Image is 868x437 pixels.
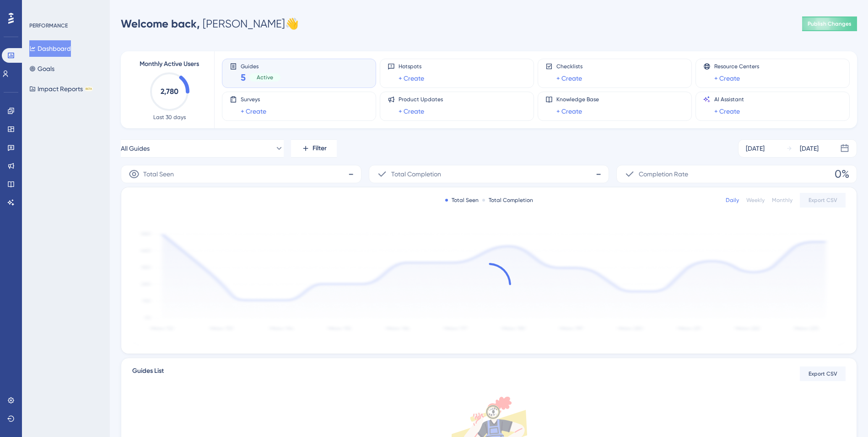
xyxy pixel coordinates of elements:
button: Dashboard [29,40,71,57]
a: + Create [714,106,740,117]
button: All Guides [121,139,284,158]
span: - [348,167,354,181]
span: 0% [835,167,849,181]
a: + Create [556,106,582,117]
span: Completion Rate [639,169,688,180]
div: [DATE] [800,143,819,154]
div: [PERSON_NAME] 👋 [121,16,299,31]
span: Guides [241,63,280,69]
a: + Create [241,106,266,117]
div: Monthly [772,197,793,204]
span: - [596,167,601,181]
span: Total Completion [391,169,441,180]
span: Welcome back, [121,17,200,30]
a: + Create [399,73,424,84]
span: Export CSV [809,370,837,377]
div: Daily [726,197,739,204]
a: + Create [399,106,424,117]
button: Export CSV [800,193,846,208]
span: 5 [241,71,246,84]
button: Filter [291,139,337,158]
div: Weekly [746,197,765,204]
a: + Create [556,73,582,84]
span: All Guides [121,143,150,154]
span: Guides List [132,366,164,382]
span: Resource Centers [714,63,759,70]
span: Publish Changes [808,20,852,27]
span: Filter [313,143,327,154]
span: Active [257,74,273,81]
div: Total Completion [482,197,533,204]
span: Export CSV [809,197,837,204]
span: AI Assistant [714,96,744,103]
span: Surveys [241,96,266,103]
span: Hotspots [399,63,424,70]
button: Publish Changes [802,16,857,31]
button: Export CSV [800,366,846,381]
span: Monthly Active Users [140,59,199,70]
div: PERFORMANCE [29,22,68,29]
button: Goals [29,60,54,77]
span: Total Seen [143,169,174,180]
span: Product Updates [399,96,443,103]
a: + Create [714,73,740,84]
button: Impact ReportsBETA [29,81,93,97]
text: 2,780 [161,87,178,96]
span: Checklists [556,63,582,70]
div: [DATE] [746,143,765,154]
div: BETA [85,87,93,91]
div: Total Seen [445,197,479,204]
span: Last 30 days [153,114,186,121]
span: Knowledge Base [556,96,599,103]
